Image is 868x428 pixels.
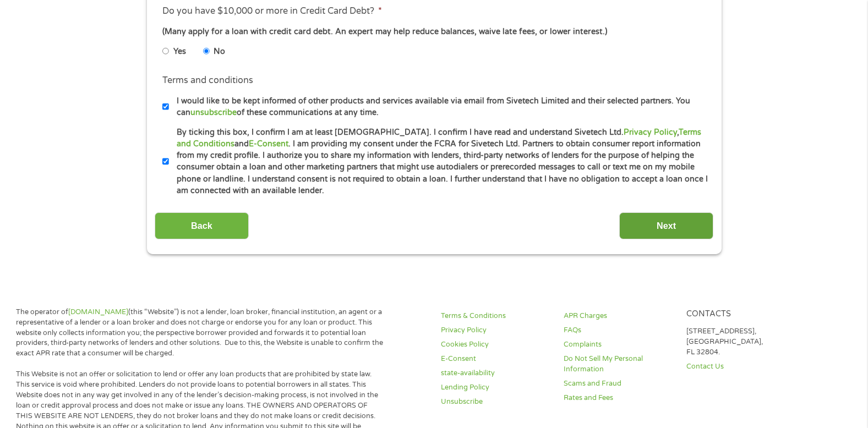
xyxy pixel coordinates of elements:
[177,128,701,149] a: Terms and Conditions
[162,75,253,86] label: Terms and conditions
[564,311,673,321] a: APR Charges
[619,212,713,239] input: Next
[169,127,709,197] label: By ticking this box, I confirm I am at least [DEMOGRAPHIC_DATA]. I confirm I have read and unders...
[249,139,288,149] a: E-Consent
[564,339,673,350] a: Complaints
[441,382,550,393] a: Lending Policy
[162,26,705,38] div: (Many apply for a loan with credit card debt. An expert may help reduce balances, waive late fees...
[68,308,128,316] a: [DOMAIN_NAME]
[441,339,550,350] a: Cookies Policy
[564,378,673,389] a: Scams and Fraud
[214,46,225,58] label: No
[564,393,673,403] a: Rates and Fees
[16,307,385,359] p: The operator of (this “Website”) is not a lender, loan broker, financial institution, an agent or...
[686,361,796,372] a: Contact Us
[686,326,796,358] p: [STREET_ADDRESS], [GEOGRAPHIC_DATA], FL 32804.
[441,325,550,336] a: Privacy Policy
[155,212,249,239] input: Back
[162,6,382,17] label: Do you have $10,000 or more in Credit Card Debt?
[441,368,550,378] a: state-availability
[564,325,673,336] a: FAQs
[441,311,550,321] a: Terms & Conditions
[441,354,550,364] a: E-Consent
[686,309,796,320] h4: Contacts
[190,108,237,117] a: unsubscribe
[624,128,677,137] a: Privacy Policy
[564,354,673,375] a: Do Not Sell My Personal Information
[441,397,550,407] a: Unsubscribe
[169,95,709,119] label: I would like to be kept informed of other products and services available via email from Sivetech...
[173,46,186,58] label: Yes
